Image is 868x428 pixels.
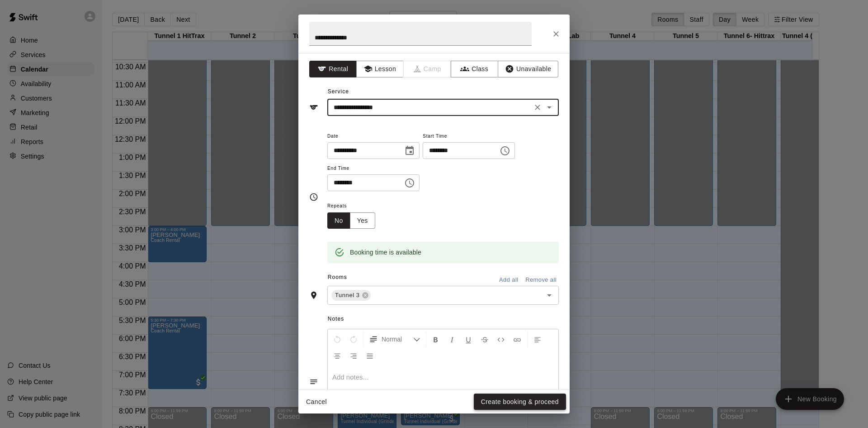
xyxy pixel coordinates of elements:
[309,103,318,112] svg: Service
[548,26,564,42] button: Close
[423,130,515,143] span: Start Time
[328,274,347,280] span: Rooms
[346,347,361,364] button: Right Align
[327,200,382,212] span: Repeats
[356,61,404,77] button: Lesson
[401,142,419,160] button: Choose date, selected date is Aug 21, 2025
[451,61,498,77] button: Class
[461,331,476,347] button: Format Underline
[327,212,375,229] div: outlined button group
[498,61,558,77] button: Unavailable
[309,61,357,77] button: Rental
[327,130,420,143] span: Date
[382,335,413,344] span: Normal
[444,331,460,347] button: Format Italics
[350,212,375,229] button: Yes
[543,289,556,302] button: Open
[331,290,371,301] div: Tunnel 3
[327,163,420,175] span: End Time
[509,331,525,347] button: Insert Link
[330,347,345,364] button: Center Align
[362,347,377,364] button: Justify Align
[531,101,544,114] button: Clear
[365,331,424,347] button: Formatting Options
[496,142,514,160] button: Choose time, selected time is 3:00 PM
[428,331,443,347] button: Format Bold
[404,61,451,77] span: Camps can only be created in the Services page
[350,244,421,260] div: Booking time is available
[523,273,559,287] button: Remove all
[302,394,331,410] button: Cancel
[309,192,318,202] svg: Timing
[493,331,509,347] button: Insert Code
[543,101,556,114] button: Open
[328,88,349,95] span: Service
[494,273,523,287] button: Add all
[309,377,318,386] svg: Notes
[530,331,545,347] button: Left Align
[331,291,363,300] span: Tunnel 3
[330,331,345,347] button: Undo
[327,212,350,229] button: No
[309,291,318,300] svg: Rooms
[328,312,559,327] span: Notes
[477,331,492,347] button: Format Strikethrough
[401,174,419,192] button: Choose time, selected time is 4:00 PM
[346,331,361,347] button: Redo
[474,394,566,410] button: Create booking & proceed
